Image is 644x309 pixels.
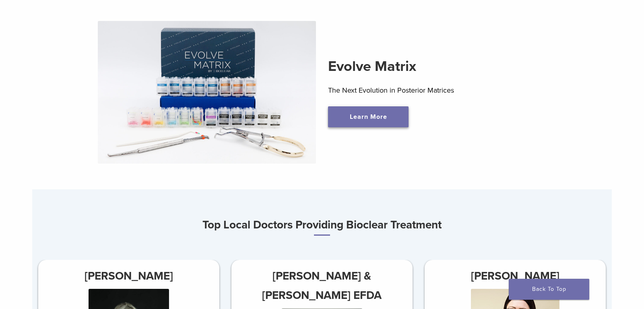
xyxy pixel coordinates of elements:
h3: [PERSON_NAME] [425,266,606,286]
a: Back To Top [509,279,589,300]
h3: [PERSON_NAME] & [PERSON_NAME] EFDA [231,266,413,305]
img: Evolve Matrix [98,21,316,164]
a: Learn More [328,106,409,127]
h3: [PERSON_NAME] [38,266,219,286]
h3: Top Local Doctors Providing Bioclear Treatment [32,215,612,236]
p: The Next Evolution in Posterior Matrices [328,84,547,96]
h2: Evolve Matrix [328,57,547,76]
